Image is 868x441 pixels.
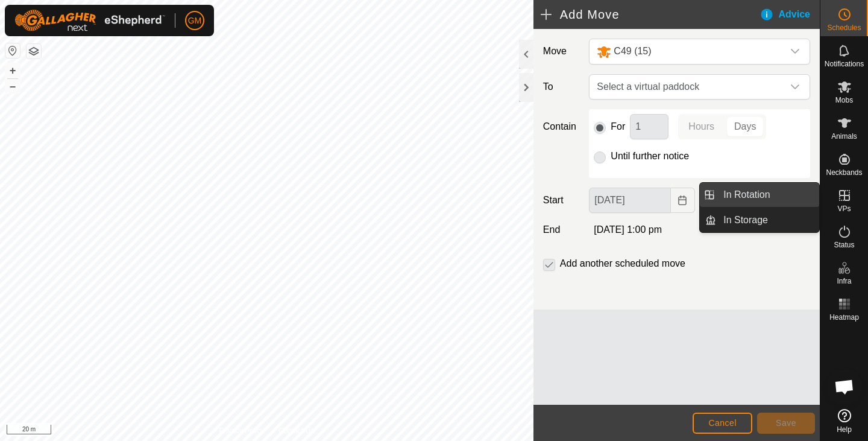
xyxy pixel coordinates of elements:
label: For [611,122,625,132]
label: Move [538,39,585,65]
span: Select a virtual paddock [592,75,783,99]
span: C49 (15) [614,46,651,56]
span: Cancel [708,418,737,428]
span: C49 [592,39,783,64]
span: Help [837,426,852,433]
div: Advice [759,7,820,22]
a: In Storage [716,208,819,232]
label: End [538,223,585,237]
h2: Add Move [541,7,759,22]
label: Add another scheduled move [560,259,685,268]
span: Status [834,241,854,249]
a: Contact Us [278,425,314,436]
span: Save [776,418,796,428]
label: Until further notice [611,151,689,161]
span: Animals [831,133,857,140]
button: Map Layers [27,44,41,59]
span: Neckbands [826,169,862,176]
span: GM [188,14,202,27]
a: Privacy Policy [219,425,264,436]
button: Choose Date [671,188,695,213]
li: In Storage [700,208,819,232]
img: Gallagher Logo [14,10,165,31]
span: Notifications [825,60,864,68]
div: dropdown trigger [783,39,807,64]
span: In Rotation [723,188,770,202]
a: Help [820,404,868,438]
label: To [538,74,585,100]
span: [DATE] 1:00 pm [594,224,662,235]
button: + [5,63,20,78]
div: Open chat [826,369,863,405]
div: dropdown trigger [783,75,807,99]
button: – [5,79,20,94]
a: In Rotation [716,183,819,207]
span: Heatmap [829,314,859,321]
span: Schedules [827,24,861,31]
button: Save [757,413,815,434]
span: Infra [837,278,851,285]
li: In Rotation [700,183,819,207]
button: Reset Map [5,43,20,58]
label: Start [538,193,585,208]
label: Contain [538,119,585,134]
button: Cancel [693,413,752,434]
span: VPs [837,205,851,212]
span: Mobs [835,97,853,104]
span: In Storage [723,213,768,227]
